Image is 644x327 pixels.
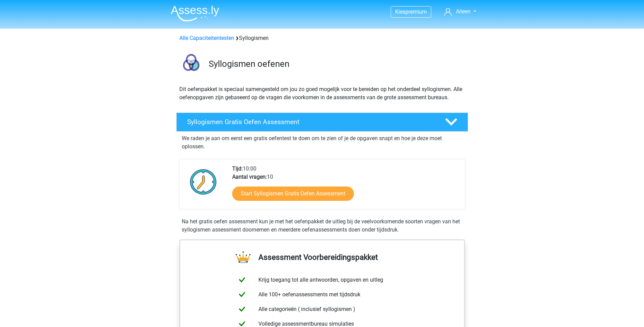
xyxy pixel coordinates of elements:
div: 10:00 10 [227,165,465,209]
p: Dit oefenpakket is speciaal samengesteld om jou zo goed mogelijk voor te bereiden op het onderdee... [179,85,465,102]
a: Kiespremium [391,7,431,16]
a: Syllogismen Gratis Oefen Assessment [174,113,471,132]
span: Aileen [456,8,470,15]
a: Aileen [441,8,479,16]
div: Na het gratis oefen assessment kun je met het oefenpakket de uitleg bij de veelvoorkomende soorte... [179,218,465,234]
span: Kies [395,9,405,15]
img: Assessly [171,5,219,21]
a: Start Syllogismen Gratis Oefen Assessment [232,187,354,201]
img: syllogismen [177,50,206,79]
b: Aantal vragen: [232,174,267,180]
b: Tijd: [232,165,243,172]
p: We raden je aan om eerst een gratis oefentest te doen om te zien of je de opgaven snapt en hoe je... [182,134,463,151]
img: Klok [186,165,221,199]
div: Syllogismen [177,34,468,42]
span: premium [405,9,427,15]
a: Alle Capaciteitentesten [179,35,234,41]
h4: Syllogismen Gratis Oefen Assessment [187,118,434,126]
h3: Syllogismen oefenen [209,59,463,69]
